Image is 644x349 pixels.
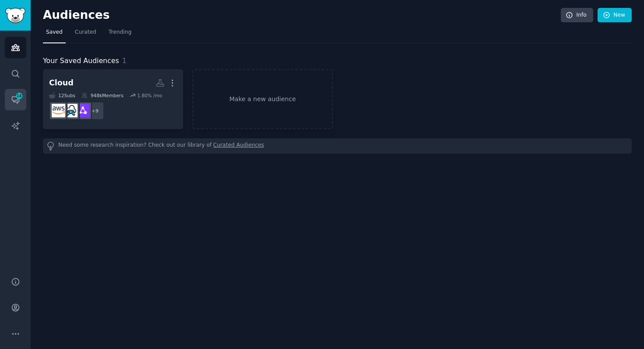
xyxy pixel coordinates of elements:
a: Trending [106,25,134,43]
div: + 9 [86,102,104,120]
span: Trending [109,28,131,36]
span: 1 [122,56,127,65]
span: Saved [46,28,63,36]
a: Make a new audience [192,69,333,129]
span: Curated [75,28,96,36]
span: Your Saved Audiences [43,56,119,67]
img: aws [52,104,65,117]
a: Curated [72,25,99,43]
a: Curated Audiences [213,141,264,151]
a: 14 [5,89,26,110]
h2: Audiences [43,8,561,22]
div: 1.80 % /mo [137,92,162,99]
a: Cloud12Subs948kMembers1.80% /mo+9AmazonLunaHubcloudgamingaws [43,69,183,129]
span: 14 [15,93,23,99]
a: New [598,8,632,23]
div: 948k Members [81,92,124,99]
div: Cloud [49,78,74,88]
a: Saved [43,25,66,43]
a: Info [561,8,593,23]
img: GummySearch logo [5,8,25,23]
img: AmazonLunaHub [76,104,90,117]
div: Need some research inspiration? Check out our library of [43,138,632,154]
div: 12 Sub s [49,92,75,99]
img: cloudgaming [64,104,78,117]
